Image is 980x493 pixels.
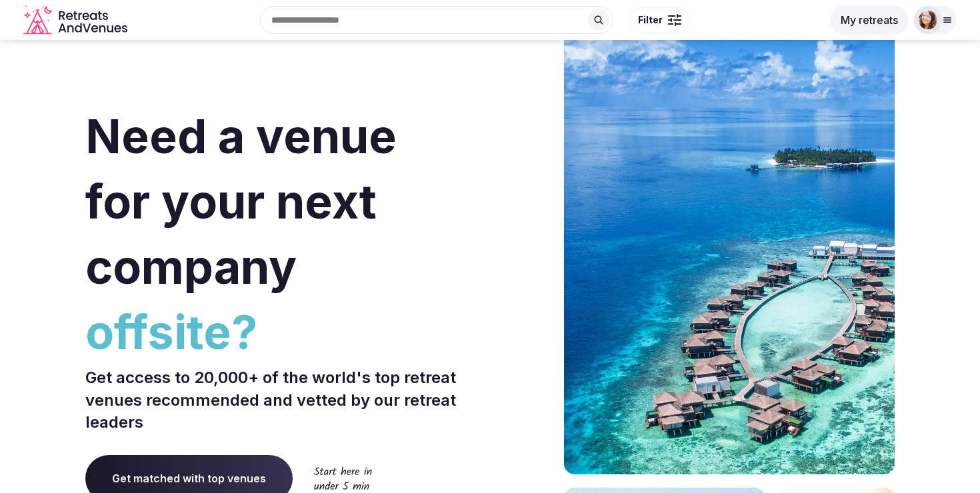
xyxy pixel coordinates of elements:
img: rikke [919,11,937,29]
span: Filter [638,13,663,27]
img: Start here in under 5 min [314,466,372,490]
a: Visit the homepage [23,5,130,35]
button: Filter [629,7,690,33]
span: Need a venue for your next company [85,108,397,295]
span: offsite? [85,300,485,365]
button: My retreats [830,5,909,35]
a: My retreats [830,13,909,27]
svg: Retreats and Venues company logo [23,5,130,35]
p: Get access to 20,000+ of the world's top retreat venues recommended and vetted by our retreat lea... [85,366,485,434]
